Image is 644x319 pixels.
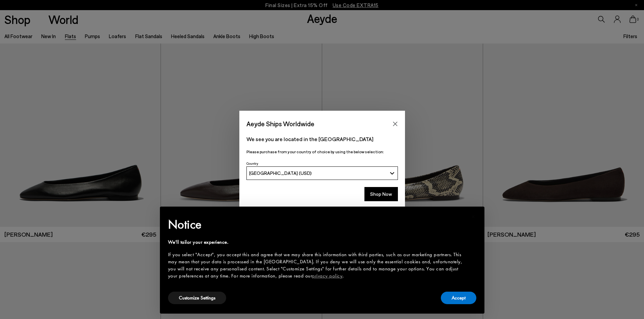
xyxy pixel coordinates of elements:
[246,118,314,130] span: Aeyde Ships Worldwide
[312,272,342,279] a: privacy policy
[168,216,466,233] h2: Notice
[168,239,466,246] div: We'll tailor your experience.
[364,187,398,201] button: Shop Now
[249,170,312,176] span: [GEOGRAPHIC_DATA] (USD)
[246,149,398,155] p: Please purchase from your country of choice by using the below selection:
[466,209,482,225] button: Close this notice
[390,119,400,129] button: Close
[471,211,476,222] span: ×
[246,135,398,143] p: We see you are located in the [GEOGRAPHIC_DATA]
[246,161,258,165] span: Country
[441,292,476,304] button: Accept
[168,292,226,304] button: Customize Settings
[168,251,466,280] div: If you select "Accept", you accept this and agree that we may share this information with third p...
